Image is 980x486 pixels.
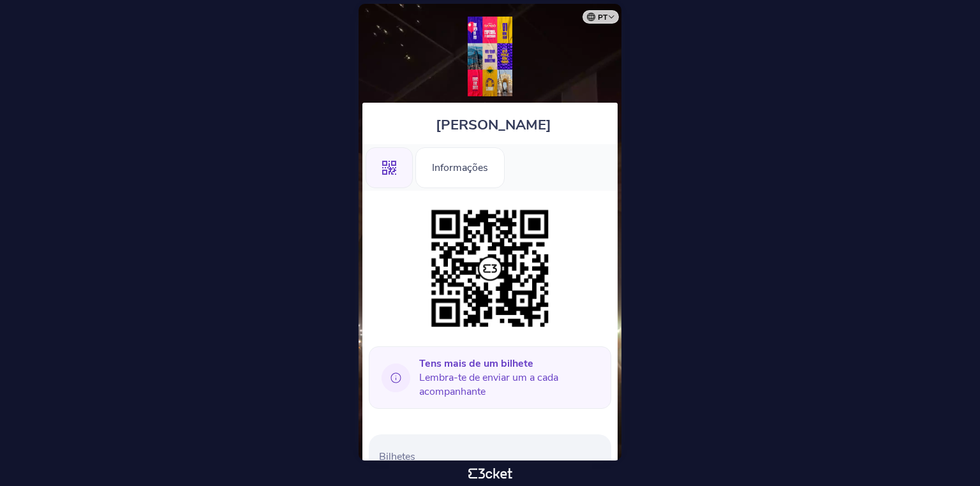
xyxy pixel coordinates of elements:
div: Informações [415,147,505,188]
img: f1e55572df29466996550ee1317d2334.png [425,203,555,334]
a: Informações [415,159,505,173]
b: Tens mais de um bilhete [419,357,533,371]
p: Bilhetes [379,450,606,464]
span: Lembra-te de enviar um a cada acompanhante [419,357,601,399]
img: Villa Sambo - Especial Aniversário [468,17,512,96]
span: [PERSON_NAME] [436,115,551,135]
